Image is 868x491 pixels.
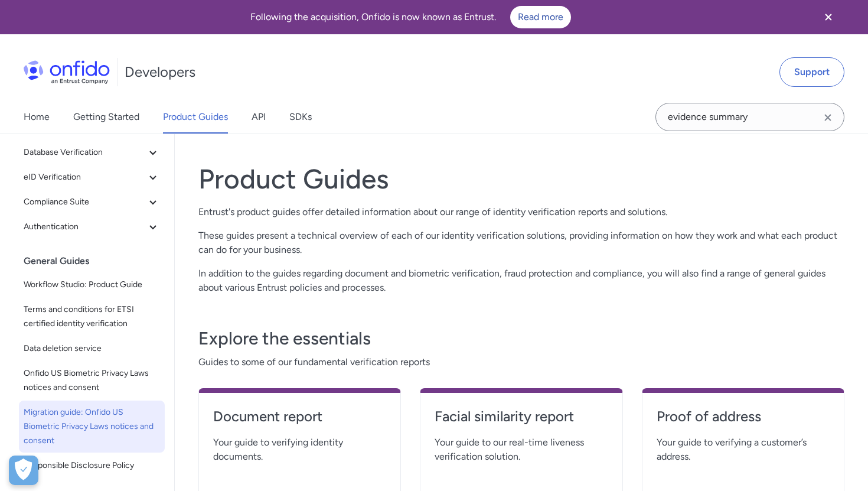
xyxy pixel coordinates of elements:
span: Workflow Studio: Product Guide [24,278,160,292]
a: Data deletion service [19,337,165,360]
div: Following the acquisition, Onfido is now known as Entrust. [14,6,807,28]
a: Migration guide: Onfido US Biometric Privacy Laws notices and consent [19,401,165,453]
span: Guides to some of our fundamental verification reports [198,355,844,369]
button: Database Verification [19,141,165,164]
img: Onfido Logo [24,60,110,84]
h3: Explore the essentials [198,327,844,350]
button: Open Preferences [9,456,38,485]
a: Responsible Disclosure Policy [19,454,165,477]
span: Terms and conditions for ETSI certified identity verification [24,303,160,331]
div: Cookie Preferences [9,456,38,485]
span: Database Verification [24,145,146,160]
input: Onfido search input field [655,103,844,131]
p: Entrust's product guides offer detailed information about our range of identity verification repo... [198,205,844,219]
a: Onfido US Biometric Privacy Laws notices and consent [19,362,165,399]
a: Read more [510,6,571,28]
span: Your guide to our real-time liveness verification solution. [435,435,608,464]
div: General Guides [24,249,169,273]
h1: Developers [125,63,195,82]
button: eID Verification [19,165,165,189]
a: API [252,100,266,134]
h4: Facial similarity report [435,407,608,426]
span: Onfido US Biometric Privacy Laws notices and consent [24,366,160,395]
a: Workflow Studio: Product Guide [19,273,165,297]
a: Terms and conditions for ETSI certified identity verification [19,298,165,336]
p: These guides present a technical overview of each of our identity verification solutions, providi... [198,229,844,257]
svg: Close banner [821,10,836,24]
a: Getting Started [73,100,139,134]
p: In addition to the guides regarding document and biometric verification, fraud protection and com... [198,266,844,295]
a: Facial similarity report [435,407,608,435]
span: Responsible Disclosure Policy [24,459,160,473]
span: Migration guide: Onfido US Biometric Privacy Laws notices and consent [24,405,160,448]
span: Authentication [24,220,146,234]
h4: Document report [213,407,386,426]
a: Product Guides [163,100,228,134]
span: Data deletion service [24,342,160,356]
span: Compliance Suite [24,195,146,209]
h1: Product Guides [198,162,844,196]
span: Your guide to verifying a customer’s address. [657,435,830,464]
svg: Clear search field button [821,110,835,125]
h4: Proof of address [657,407,830,426]
button: Authentication [19,215,165,239]
a: Proof of address [657,407,830,435]
a: Support [779,57,844,87]
button: Compliance Suite [19,190,165,214]
a: Document report [213,407,386,435]
a: Home [24,100,50,134]
a: SDKs [289,100,312,134]
span: Your guide to verifying identity documents. [213,435,386,464]
button: Close banner [807,2,850,32]
span: eID Verification [24,170,146,184]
